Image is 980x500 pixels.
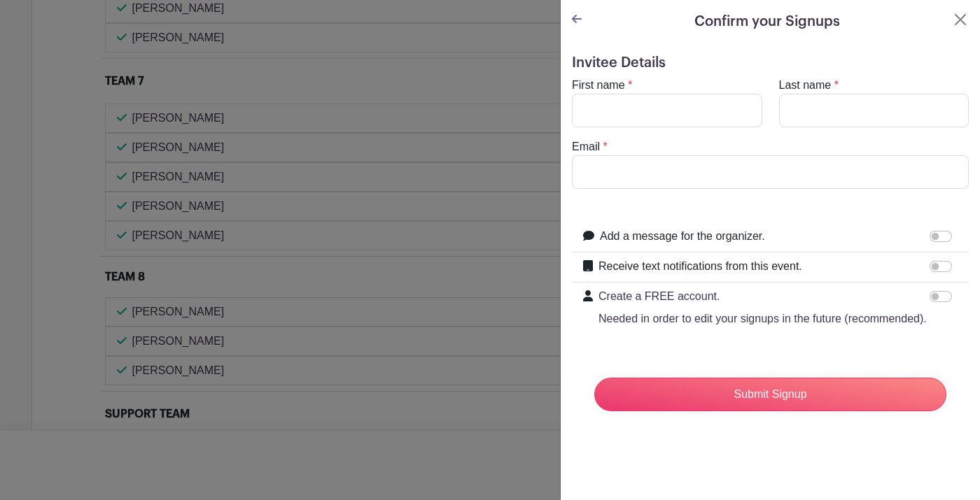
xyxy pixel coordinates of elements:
[598,258,802,275] label: Receive text notifications from this event.
[594,378,946,411] input: Submit Signup
[572,138,600,155] label: Email
[572,77,625,94] label: First name
[598,310,927,327] p: Needed in order to edit your signups in the future (recommended).
[572,55,969,71] h5: Invitee Details
[598,288,927,305] p: Create a FREE account.
[952,11,969,28] button: Close
[779,77,832,94] label: Last name
[694,11,840,32] h5: Confirm your Signups
[600,228,765,245] label: Add a message for the organizer.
